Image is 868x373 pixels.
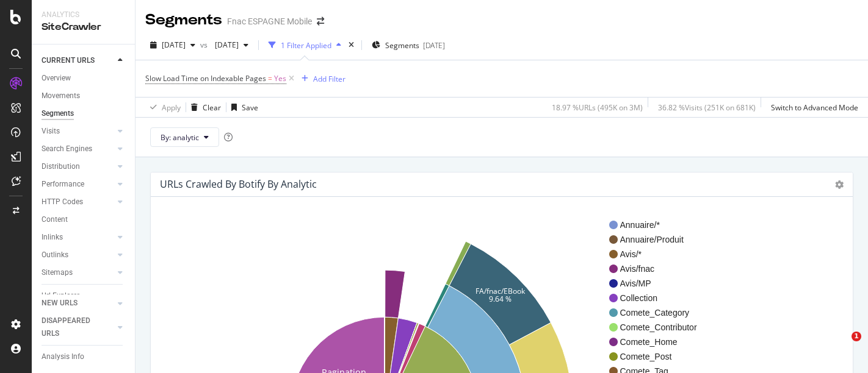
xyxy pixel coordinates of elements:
[42,231,63,244] div: Inlinks
[42,350,84,363] div: Analysis Info
[145,10,222,30] div: Segments
[42,350,126,363] a: Analysis Info
[42,72,126,85] a: Overview
[145,98,181,117] button: Apply
[42,249,68,261] div: Outlinks
[42,10,125,20] div: Analytics
[186,98,221,117] button: Clear
[242,102,258,113] div: Save
[42,196,114,208] a: HTTP Codes
[281,40,331,51] div: 1 Filter Applied
[42,266,73,279] div: Sitemaps
[203,102,221,113] div: Clear
[826,332,856,361] iframe: Intercom live chat
[200,40,210,50] span: vs
[150,127,219,147] button: By: analytic
[145,35,200,55] button: [DATE]
[620,219,697,231] span: Annuaire/*
[367,35,450,55] button: Segments[DATE]
[268,73,272,83] span: =
[42,249,114,261] a: Outlinks
[42,143,92,155] div: Search Engines
[42,297,114,310] a: NEW URLS
[42,54,95,67] div: CURRENT URLS
[385,40,419,51] span: Segments
[42,20,125,34] div: SiteCrawler
[42,213,126,226] a: Content
[346,39,356,51] div: times
[620,321,697,333] span: Comete_Contributor
[313,74,345,84] div: Add Filter
[162,40,186,50] span: 2025 Sep. 1st
[42,107,74,120] div: Segments
[42,72,71,85] div: Overview
[489,294,512,304] text: 9.64 %
[620,336,697,348] span: Comete_Home
[852,332,861,341] span: 1
[42,160,114,173] a: Distribution
[42,266,114,279] a: Sitemaps
[620,263,697,275] span: Avis/fnac
[42,297,78,310] div: NEW URLS
[771,102,858,113] div: Switch to Advanced Mode
[423,40,445,51] div: [DATE]
[42,125,114,138] a: Visits
[42,231,114,244] a: Inlinks
[42,213,68,226] div: Content
[42,178,114,191] a: Performance
[42,314,114,340] a: DISAPPEARED URLS
[274,70,286,87] span: Yes
[766,98,858,117] button: Switch to Advanced Mode
[42,178,84,191] div: Performance
[42,90,80,102] div: Movements
[620,277,697,290] span: Avis/MP
[227,15,312,27] div: Fnac ESPAGNE Mobile
[42,314,103,340] div: DISAPPEARED URLS
[42,107,126,120] a: Segments
[620,292,697,304] span: Collection
[317,17,324,26] div: arrow-right-arrow-left
[620,307,697,319] span: Comete_Category
[42,90,126,102] a: Movements
[42,143,114,155] a: Search Engines
[658,102,756,113] div: 36.82 % Visits ( 251K on 681K )
[42,54,114,67] a: CURRENT URLS
[42,125,60,138] div: Visits
[226,98,258,117] button: Save
[210,40,239,50] span: 2024 Sep. 1st
[145,73,266,83] span: Slow Load Time on Indexable Pages
[552,102,643,113] div: 18.97 % URLs ( 495K on 3M )
[160,176,317,193] h4: URLs Crawled By Botify By analytic
[620,233,697,246] span: Annuaire/Produit
[161,132,199,143] span: By: analytic
[42,290,79,302] div: Url Explorer
[162,102,181,113] div: Apply
[620,248,697,260] span: Avis/*
[42,196,83,208] div: HTTP Codes
[476,286,526,296] text: FA/fnac/EBook
[297,71,345,86] button: Add Filter
[620,350,697,363] span: Comete_Post
[835,180,844,189] i: Options
[264,35,346,55] button: 1 Filter Applied
[210,35,253,55] button: [DATE]
[42,160,80,173] div: Distribution
[42,290,126,302] a: Url Explorer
